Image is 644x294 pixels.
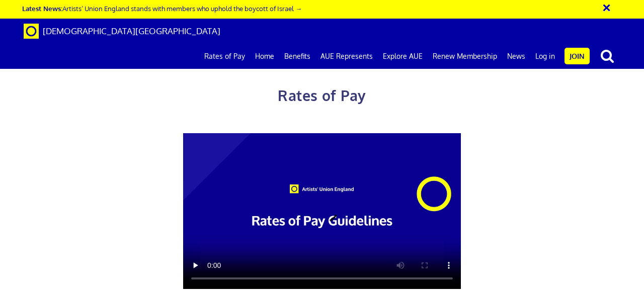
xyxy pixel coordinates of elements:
[22,4,62,13] strong: Latest News:
[530,44,560,69] a: Log in
[199,44,250,69] a: Rates of Pay
[502,44,530,69] a: News
[378,44,428,69] a: Explore AUE
[279,44,315,69] a: Benefits
[565,48,590,64] a: Join
[43,26,220,36] span: [DEMOGRAPHIC_DATA][GEOGRAPHIC_DATA]
[428,44,502,69] a: Renew Membership
[315,44,378,69] a: AUE Represents
[250,44,279,69] a: Home
[278,86,366,105] span: Rates of Pay
[592,45,623,66] button: search
[16,19,228,44] a: Brand [DEMOGRAPHIC_DATA][GEOGRAPHIC_DATA]
[22,4,302,13] a: Latest News:Artists’ Union England stands with members who uphold the boycott of Israel →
